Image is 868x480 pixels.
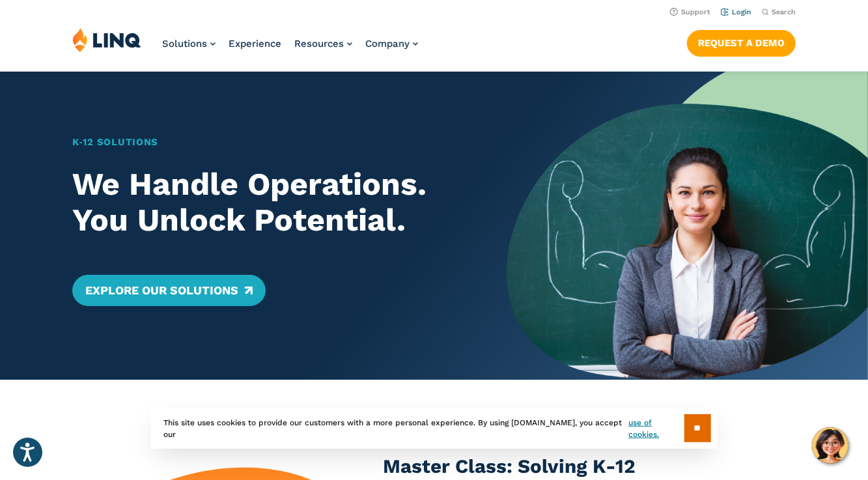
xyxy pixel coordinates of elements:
nav: Button Navigation [687,27,796,56]
img: Home Banner [507,72,868,380]
a: use of cookies. [628,417,684,440]
h2: We Handle Operations. You Unlock Potential. [72,166,471,238]
a: Solutions [162,38,216,49]
h1: K‑12 Solutions [72,135,471,149]
span: Resources [294,38,344,49]
button: Hello, have a question? Let’s chat. [812,427,848,464]
nav: Primary Navigation [162,27,418,70]
span: Search [772,8,796,16]
a: Support [670,8,710,16]
span: Solutions [162,38,207,49]
a: Login [721,8,751,16]
a: Request a Demo [687,30,796,56]
div: This site uses cookies to provide our customers with a more personal experience. By using [DOMAIN... [151,408,718,449]
a: Resources [294,38,352,49]
button: Open Search Bar [762,7,796,17]
a: Experience [229,38,281,49]
img: LINQ | K‑12 Software [72,27,141,52]
span: Company [365,38,410,49]
a: Company [365,38,418,49]
a: Explore Our Solutions [72,275,266,306]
